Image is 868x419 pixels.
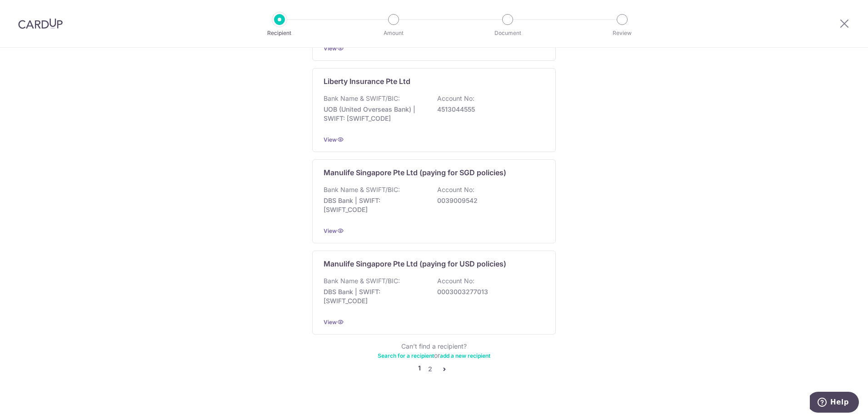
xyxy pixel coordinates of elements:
p: 4513044555 [437,105,539,114]
p: Amount [360,29,427,38]
p: Manulife Singapore Pte Ltd (paying for SGD policies) [324,167,506,178]
p: Document [474,29,541,38]
p: Account No: [437,185,474,194]
nav: pager [312,364,556,375]
a: add a new recipient [440,352,490,359]
a: View [324,45,337,52]
a: View [324,227,337,234]
p: Liberty Insurance Pte Ltd [324,76,410,87]
a: 2 [424,364,435,375]
p: Review [589,29,656,38]
p: Bank Name & SWIFT/BIC: [324,276,400,286]
p: DBS Bank | SWIFT: [SWIFT_CODE] [324,287,425,306]
p: DBS Bank | SWIFT: [SWIFT_CODE] [324,196,425,214]
img: CardUp [18,18,63,29]
p: Manulife Singapore Pte Ltd (paying for USD policies) [324,258,506,269]
a: View [324,136,337,143]
p: Bank Name & SWIFT/BIC: [324,94,400,103]
iframe: Opens a widget where you can find more information [810,392,859,414]
p: Account No: [437,276,474,286]
li: 1 [418,364,421,375]
p: Recipient [246,29,313,38]
p: 0003003277013 [437,287,539,296]
p: Bank Name & SWIFT/BIC: [324,185,400,194]
a: View [324,319,337,325]
p: 0039009542 [437,196,539,205]
div: Can’t find a recipient? or [312,342,556,360]
p: Account No: [437,94,474,103]
a: Search for a recipient [378,352,434,359]
p: UOB (United Overseas Bank) | SWIFT: [SWIFT_CODE] [324,105,425,123]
